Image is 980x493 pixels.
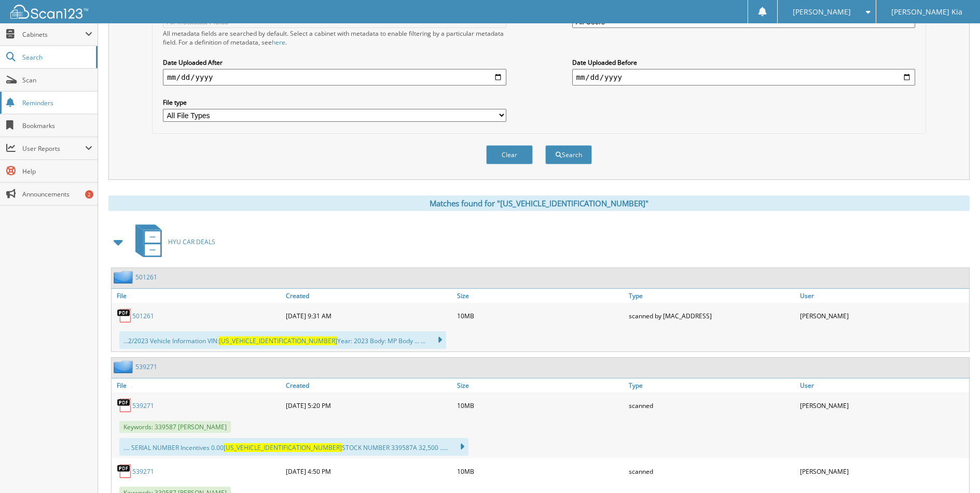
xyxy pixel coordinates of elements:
[135,273,157,281] a: 501261
[163,29,506,47] div: All metadata fields are searched by default. Select a cabinet with metadata to enable filtering b...
[119,438,468,456] div: .... SERIAL NUMBER Incentives 0.00 STOCK NUMBER 339587A 32,500 .....
[283,395,455,416] div: [DATE] 5:20 PM
[129,221,215,262] a: HYU CAR DEALS
[117,308,132,323] img: PDF.png
[572,69,916,86] input: end
[22,144,85,153] span: User Reports
[10,5,88,19] img: scan123-logo-white.svg
[797,461,969,482] div: [PERSON_NAME]
[219,336,337,345] span: [US_VEHICLE_IDENTIFICATION_NUMBER]
[114,360,135,373] img: folder2.png
[112,378,283,392] a: File
[22,30,85,39] span: Cabinets
[132,312,154,320] a: 501261
[22,53,91,62] span: Search
[793,9,851,15] span: [PERSON_NAME]
[486,145,533,164] button: Clear
[22,121,92,130] span: Bookmarks
[224,443,342,452] span: [US_VEHICLE_IDENTIFICATION_NUMBER]
[283,305,455,326] div: [DATE] 9:31 AM
[454,461,626,482] div: 10MB
[626,289,798,303] a: Type
[454,289,626,303] a: Size
[163,58,506,67] label: Date Uploaded After
[797,378,969,392] a: User
[132,401,154,410] a: 539271
[283,289,455,303] a: Created
[545,145,592,164] button: Search
[283,378,455,392] a: Created
[117,398,132,413] img: PDF.png
[454,305,626,326] div: 10MB
[112,289,283,303] a: File
[626,378,798,392] a: Type
[626,395,798,416] div: scanned
[108,195,970,211] div: Matches found for "[US_VEHICLE_IDENTIFICATION_NUMBER]"
[132,467,154,476] a: 539271
[454,378,626,392] a: Size
[626,305,798,326] div: scanned by [MAC_ADDRESS]
[168,237,215,246] span: HYU CAR DEALS
[163,98,506,107] label: File type
[117,463,132,479] img: PDF.png
[283,461,455,482] div: [DATE] 4:50 PM
[272,38,285,47] a: here
[797,289,969,303] a: User
[22,190,92,199] span: Announcements
[119,421,231,433] span: Keywords: 339587 [PERSON_NAME]
[626,461,798,482] div: scanned
[119,331,446,349] div: ...2/2023 Vehicle Information VIN: Year: 2023 Body: MP Body ... ...
[797,305,969,326] div: [PERSON_NAME]
[454,395,626,416] div: 10MB
[797,395,969,416] div: [PERSON_NAME]
[22,167,92,176] span: Help
[85,190,93,199] div: 2
[163,69,506,86] input: start
[114,271,135,284] img: folder2.png
[22,98,92,107] span: Reminders
[22,76,92,84] span: Scan
[135,362,157,371] a: 539271
[572,58,916,67] label: Date Uploaded Before
[891,9,962,15] span: [PERSON_NAME] Kia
